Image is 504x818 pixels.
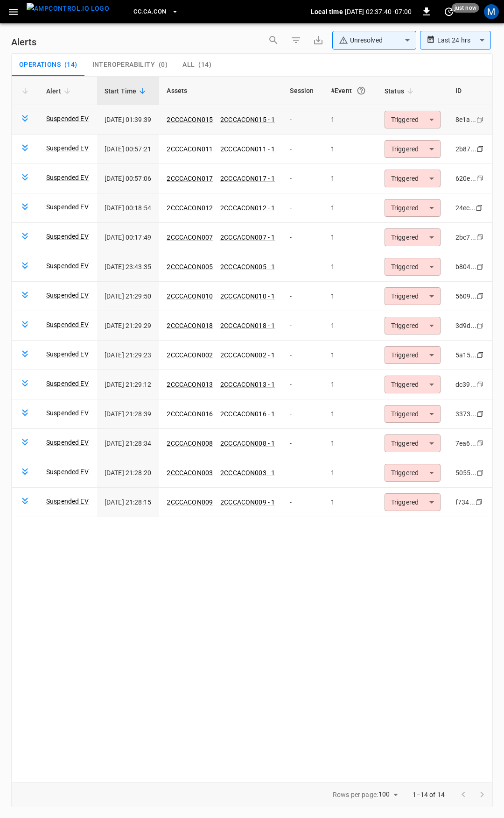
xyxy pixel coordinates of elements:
a: 2CCCACON008 - 1 [220,440,275,447]
div: 100 [378,788,401,801]
div: Triggered [385,405,441,423]
td: 1 [323,341,377,370]
a: Suspended EV [46,261,89,270]
span: Alert [46,85,73,97]
a: 2CCCACON011 - 1 [220,145,275,153]
a: 2CCCACON013 - 1 [220,381,275,388]
th: Session [282,77,323,105]
a: Suspended EV [46,438,89,447]
p: Local time [311,7,343,16]
span: ( 14 ) [64,61,77,69]
button: set refresh interval [441,4,456,19]
a: Suspended EV [46,349,89,359]
td: - [282,282,323,311]
div: 5055... [455,468,476,477]
div: 620e... [455,174,476,183]
div: copy [476,173,485,184]
td: - [282,488,323,517]
a: Suspended EV [46,202,89,212]
td: - [282,370,323,399]
div: Triggered [385,170,441,187]
span: Interoperability [92,61,155,69]
p: [DATE] 02:37:40 -07:00 [345,7,412,16]
div: copy [475,203,484,213]
h6: Alerts [11,35,36,50]
div: 2bc7... [455,233,476,242]
a: 2CCCACON017 [167,175,213,182]
div: copy [476,232,485,242]
span: All [182,61,195,69]
td: 1 [323,488,377,517]
a: 2CCCACON002 [167,351,213,359]
td: [DATE] 00:18:54 [97,193,160,223]
div: 5a15... [455,350,476,360]
a: 2CCCACON007 [167,234,213,241]
div: 2b87... [455,144,476,154]
td: 1 [323,105,377,135]
div: Triggered [385,346,441,364]
td: [DATE] 21:29:12 [97,370,160,399]
td: 1 [323,223,377,252]
a: 2CCCACON013 [167,381,213,388]
div: Last 24 hrs [437,31,491,49]
td: [DATE] 00:57:06 [97,164,160,193]
a: 2CCCACON008 [167,440,213,447]
div: 3d9d... [455,321,476,330]
a: 2CCCACON012 - 1 [220,204,275,212]
td: - [282,311,323,341]
div: copy [476,409,485,419]
span: CC.CA.CON [133,7,166,17]
p: 1–14 of 14 [413,790,445,799]
td: - [282,223,323,252]
td: 1 [323,429,377,458]
a: Suspended EV [46,173,89,182]
div: copy [476,320,485,331]
div: copy [476,291,485,301]
a: Suspended EV [46,467,89,477]
td: 1 [323,458,377,488]
td: - [282,105,323,135]
div: Triggered [385,287,441,305]
a: Suspended EV [46,114,89,123]
td: 1 [323,252,377,282]
a: 2CCCACON012 [167,204,213,212]
a: Suspended EV [46,408,89,418]
td: [DATE] 01:39:39 [97,105,160,135]
td: 1 [323,311,377,341]
td: - [282,252,323,282]
div: Triggered [385,140,441,158]
td: 1 [323,282,377,311]
a: Suspended EV [46,291,89,300]
span: just now [452,3,479,13]
td: 1 [323,370,377,399]
a: 2CCCACON015 [167,116,213,123]
a: 2CCCACON010 - 1 [220,292,275,300]
td: - [282,399,323,429]
a: Suspended EV [46,320,89,329]
td: - [282,164,323,193]
div: 7ea6... [455,439,476,448]
div: Triggered [385,493,441,511]
td: - [282,429,323,458]
div: f734... [455,498,475,507]
span: Start Time [105,85,149,97]
div: Triggered [385,317,441,334]
p: Rows per page: [333,790,378,799]
div: dc39... [455,380,476,389]
button: CC.CA.CON [130,3,182,21]
a: 2CCCACON017 - 1 [220,175,275,182]
span: Status [385,85,416,97]
a: 2CCCACON016 - 1 [220,410,275,418]
td: [DATE] 21:29:50 [97,282,160,311]
div: copy [476,262,485,272]
div: 5609... [455,292,476,301]
a: Suspended EV [46,232,89,241]
td: 1 [323,399,377,429]
div: 24ec... [455,203,476,213]
a: 2CCCACON011 [167,145,213,153]
div: Triggered [385,376,441,393]
td: [DATE] 21:28:20 [97,458,160,488]
td: [DATE] 21:29:23 [97,341,160,370]
div: Unresolved [339,36,401,45]
a: Suspended EV [46,497,89,506]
